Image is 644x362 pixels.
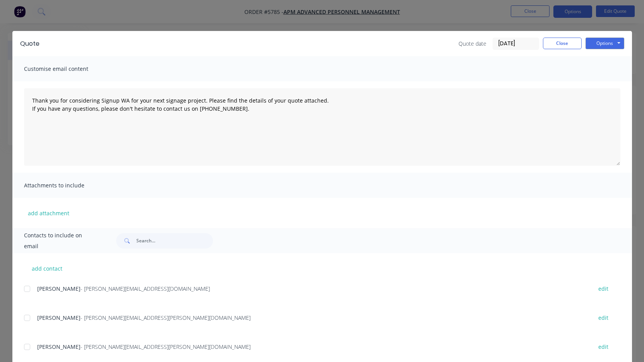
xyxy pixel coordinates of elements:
input: Search... [136,233,213,249]
span: Contacts to include on email [24,230,97,252]
span: [PERSON_NAME] [37,314,81,321]
span: Attachments to include [24,180,109,191]
button: Close [543,38,582,49]
button: add attachment [24,207,73,219]
button: Options [586,38,624,49]
span: Quote date [459,39,486,48]
span: - [PERSON_NAME][EMAIL_ADDRESS][DOMAIN_NAME] [81,285,210,292]
button: edit [594,312,613,323]
textarea: Thank you for considering Signup WA for your next signage project. Please find the details of you... [24,88,620,166]
button: edit [594,283,613,294]
span: [PERSON_NAME] [37,285,81,292]
button: add contact [24,262,70,274]
div: Quote [20,39,39,48]
span: - [PERSON_NAME][EMAIL_ADDRESS][PERSON_NAME][DOMAIN_NAME] [81,314,251,321]
button: edit [594,341,613,352]
span: Customise email content [24,63,109,74]
span: - [PERSON_NAME][EMAIL_ADDRESS][PERSON_NAME][DOMAIN_NAME] [81,343,251,350]
span: [PERSON_NAME] [37,343,81,350]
